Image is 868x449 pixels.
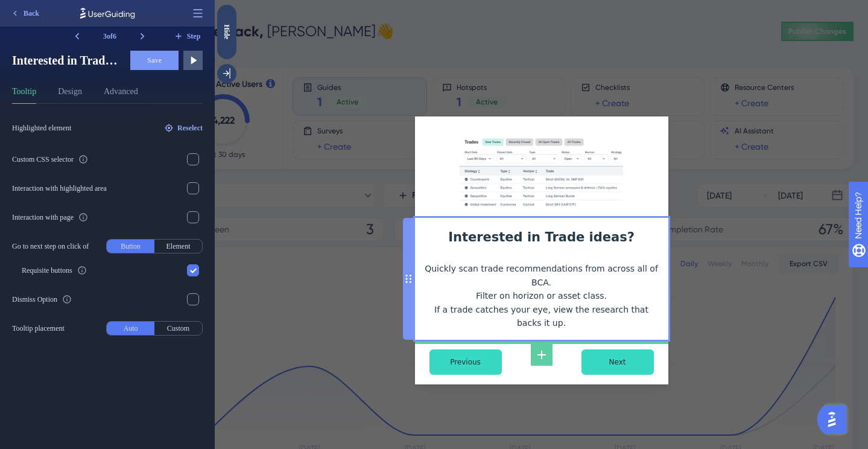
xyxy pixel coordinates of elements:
[104,84,138,104] button: Advanced
[12,295,57,304] div: Dismiss Option
[24,8,39,18] span: Back
[107,322,154,335] button: Auto
[87,27,133,46] div: 3 of 6
[28,3,75,18] span: Need Help?
[12,154,74,164] div: Custom CSS selector
[154,240,202,253] button: Element
[164,118,203,138] button: Reselect
[12,323,65,333] span: Tooltip placement
[817,401,854,438] iframe: UserGuiding AI Assistant Launcher
[187,31,201,41] span: Step
[12,84,36,104] button: Tooltip
[5,4,45,23] button: Back
[130,51,179,70] button: Save
[147,56,162,65] span: Save
[245,136,408,208] img: Modal Media
[177,123,203,133] span: Reselect
[107,240,154,253] button: Button
[22,266,72,275] div: Requisite buttons
[12,183,107,193] div: Interaction with highlighted area
[12,52,121,69] span: Interested in Trade ideas?Quickly scan trade recommendations from across all of BCA. Filter on ho...
[154,322,202,335] button: Custom
[58,84,82,104] button: Design
[12,212,74,222] div: Interaction with page
[14,6,153,25] span: Add a button to this hotspot that will not show the hotspot again to the user who clicks it.
[12,241,89,251] span: Go to next step on click of
[12,123,71,133] span: Highlighted element
[171,27,203,46] button: Step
